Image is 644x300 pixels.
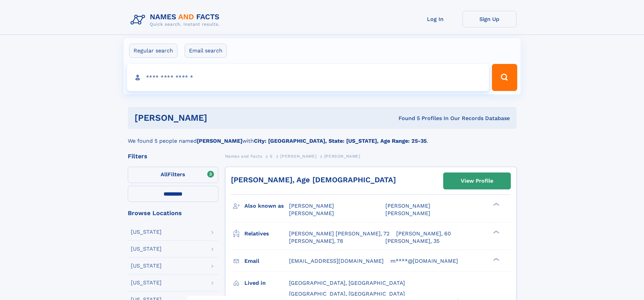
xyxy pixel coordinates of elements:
[254,138,427,144] b: City: [GEOGRAPHIC_DATA], State: [US_STATE], Age Range: 25-35
[128,210,218,216] div: Browse Locations
[385,203,430,209] span: [PERSON_NAME]
[270,152,273,160] a: S
[289,203,334,209] span: [PERSON_NAME]
[127,64,489,91] input: search input
[128,129,517,145] div: We found 5 people named with .
[289,280,405,286] span: [GEOGRAPHIC_DATA], [GEOGRAPHIC_DATA]
[225,152,262,160] a: Names and Facts
[289,210,334,216] span: [PERSON_NAME]
[303,115,510,122] div: Found 5 Profiles In Our Records Database
[244,228,289,239] h3: Relatives
[131,246,162,252] div: [US_STATE]
[128,11,225,29] img: Logo Names and Facts
[231,176,396,184] a: [PERSON_NAME], Age [DEMOGRAPHIC_DATA]
[131,280,162,285] div: [US_STATE]
[244,277,289,289] h3: Lived in
[270,154,273,159] span: S
[385,237,439,245] a: [PERSON_NAME], 35
[492,64,517,91] button: Search Button
[244,200,289,212] h3: Also known as
[396,230,451,237] a: [PERSON_NAME], 60
[280,152,316,160] a: [PERSON_NAME]
[461,173,493,189] div: View Profile
[131,229,162,235] div: [US_STATE]
[289,258,384,264] span: [EMAIL_ADDRESS][DOMAIN_NAME]
[244,255,289,267] h3: Email
[289,291,405,297] span: [GEOGRAPHIC_DATA], [GEOGRAPHIC_DATA]
[462,11,517,27] a: Sign Up
[289,230,389,237] a: [PERSON_NAME] [PERSON_NAME], 72
[324,154,360,159] span: [PERSON_NAME]
[444,173,510,189] a: View Profile
[135,114,303,122] h1: [PERSON_NAME]
[129,44,177,58] label: Regular search
[197,138,242,144] b: [PERSON_NAME]
[408,11,462,27] a: Log In
[289,237,343,245] a: [PERSON_NAME], 78
[131,263,162,269] div: [US_STATE]
[161,171,168,178] span: All
[128,153,218,159] div: Filters
[128,167,218,183] label: Filters
[492,230,500,234] div: ❯
[385,210,430,216] span: [PERSON_NAME]
[492,257,500,261] div: ❯
[280,154,316,159] span: [PERSON_NAME]
[185,44,227,58] label: Email search
[492,202,500,207] div: ❯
